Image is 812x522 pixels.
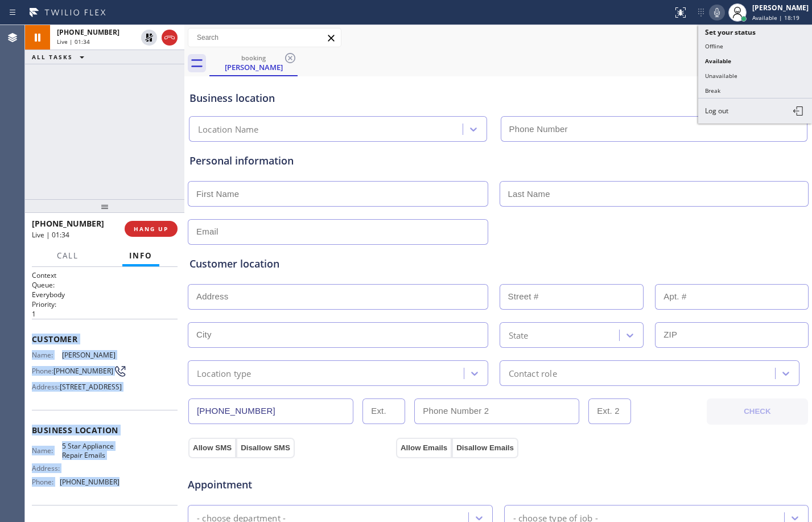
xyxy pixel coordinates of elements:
[57,250,79,261] span: Call
[189,153,807,168] div: Personal information
[188,28,341,47] input: Search
[188,438,236,458] button: Allow SMS
[32,299,178,309] h2: Priority:
[32,309,178,319] p: 1
[189,256,807,272] div: Customer location
[500,181,809,207] input: Last Name
[707,398,808,425] button: CHECK
[236,438,295,458] button: Disallow SMS
[50,245,85,267] button: Call
[62,351,119,359] span: [PERSON_NAME]
[501,116,808,142] input: Phone Number
[362,398,405,424] input: Ext.
[588,398,631,424] input: Ext. 2
[211,62,296,72] div: [PERSON_NAME]
[188,219,488,245] input: Email
[509,328,529,342] div: State
[57,27,119,37] span: [PHONE_NUMBER]
[655,284,809,310] input: Apt. #
[509,367,557,380] div: Contact role
[752,3,809,13] div: [PERSON_NAME]
[32,290,178,299] p: Everybody
[53,367,113,375] span: [PHONE_NUMBER]
[655,322,809,348] input: ZIP
[25,50,96,64] button: ALL TASKS
[396,438,452,458] button: Allow Emails
[162,30,178,46] button: Hang up
[32,218,104,229] span: [PHONE_NUMBER]
[62,442,119,459] span: 5 Star Appliance Repair Emails
[500,284,644,310] input: Street #
[32,334,178,344] span: Customer
[32,446,62,455] span: Name:
[32,367,53,375] span: Phone:
[32,270,178,280] h1: Context
[32,425,178,435] span: Business location
[122,245,159,267] button: Info
[188,284,488,310] input: Address
[211,51,296,75] div: John Matheson
[57,38,90,46] span: Live | 01:34
[32,351,62,359] span: Name:
[32,464,62,472] span: Address:
[129,250,152,261] span: Info
[752,14,799,22] span: Available | 18:19
[134,225,168,233] span: HANG UP
[709,5,725,20] button: Mute
[32,230,69,240] span: Live | 01:34
[211,54,296,62] div: booking
[125,221,178,237] button: HANG UP
[32,53,73,61] span: ALL TASKS
[60,383,122,391] span: [STREET_ADDRESS]
[189,91,807,106] div: Business location
[32,383,60,391] span: Address:
[60,478,119,486] span: [PHONE_NUMBER]
[32,280,178,290] h2: Queue:
[188,322,488,348] input: City
[414,398,579,424] input: Phone Number 2
[141,30,157,46] button: Unhold Customer
[32,478,60,486] span: Phone:
[198,123,259,136] div: Location Name
[452,438,518,458] button: Disallow Emails
[188,398,353,424] input: Phone Number
[197,367,252,380] div: Location type
[188,181,488,207] input: First Name
[188,477,393,492] span: Appointment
